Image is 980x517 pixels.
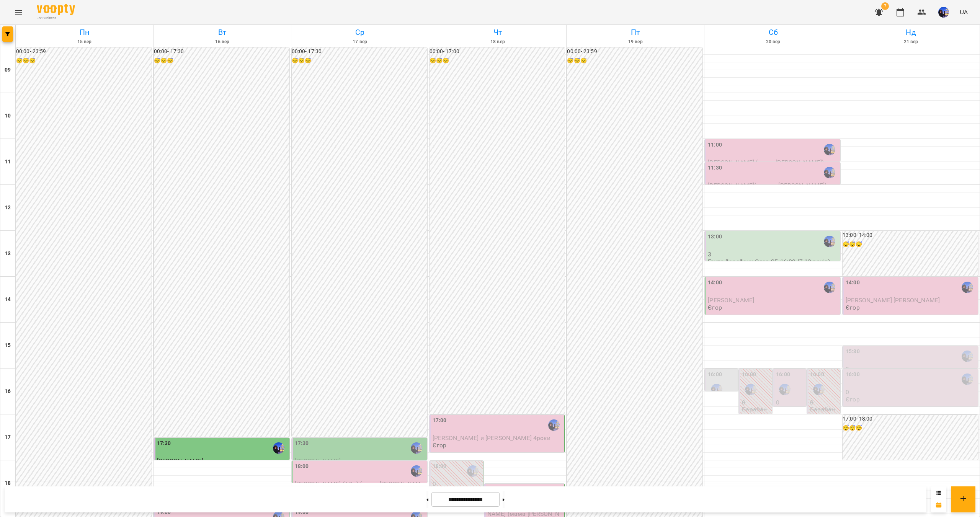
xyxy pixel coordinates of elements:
[155,38,290,46] h6: 16 вер
[708,182,826,189] span: [PERSON_NAME](донька [PERSON_NAME])
[5,387,11,396] h6: 16
[742,406,770,432] p: Барабан діти індивідуальний
[776,406,790,413] p: Єгор
[824,167,835,178] div: Єгор
[843,415,978,423] h6: 17:00 - 18:00
[5,479,11,488] h6: 18
[154,47,289,56] h6: 00:00 - 17:30
[273,442,284,454] img: Єгор
[843,231,978,240] h6: 13:00 - 14:00
[843,240,978,249] h6: 😴😴😴
[157,439,171,448] label: 17:30
[711,384,722,395] img: Єгор
[567,57,702,65] h6: 😴😴😴
[292,38,428,46] h6: 17 вер
[962,351,973,362] img: Єгор
[810,399,838,406] p: 0
[962,373,973,385] div: Єгор
[708,297,754,304] span: [PERSON_NAME]
[568,26,703,38] h6: Пт
[568,38,703,46] h6: 19 вер
[37,16,75,21] span: For Business
[433,434,550,442] span: [PERSON_NAME] и [PERSON_NAME] 4роки
[824,144,835,155] img: Єгор
[5,250,11,258] h6: 13
[548,419,560,431] img: Єгор
[824,282,835,293] img: Єгор
[9,3,28,21] button: Menu
[430,57,565,65] h6: 😴😴😴
[411,442,422,454] img: Єгор
[846,370,860,379] label: 16:00
[846,279,860,287] label: 14:00
[824,236,835,247] img: Єгор
[292,47,427,56] h6: 00:00 - 17:30
[742,370,756,379] label: 16:00
[960,8,968,16] span: UA
[567,47,702,56] h6: 00:00 - 23:59
[846,389,976,395] p: 0
[779,384,791,395] div: Єгор
[292,26,428,38] h6: Ср
[843,26,978,38] h6: Нд
[433,462,447,471] label: 18:00
[292,57,427,65] h6: 😴😴😴
[843,38,978,46] h6: 21 вер
[957,5,971,19] button: UA
[17,38,152,46] h6: 15 вер
[5,204,11,212] h6: 12
[5,433,11,442] h6: 17
[467,465,479,477] img: Єгор
[843,424,978,432] h6: 😴😴😴
[846,347,860,356] label: 15:30
[810,406,838,432] p: Барабан діти індивідуальний
[745,384,756,395] img: Єгор
[17,26,152,38] h6: Пн
[708,279,722,287] label: 14:00
[5,158,11,166] h6: 11
[295,457,341,465] span: [PERSON_NAME]
[16,57,152,65] h6: 😴😴😴
[295,439,309,448] label: 17:30
[5,295,11,304] h6: 14
[433,481,482,487] p: 0
[708,251,838,258] p: 3
[846,304,860,311] p: Єгор
[430,26,565,38] h6: Чт
[433,416,447,425] label: 17:00
[962,282,973,293] img: Єгор
[776,399,804,406] p: 0
[708,233,722,241] label: 13:00
[157,457,203,465] span: [PERSON_NAME]
[5,66,11,74] h6: 09
[433,442,447,449] p: Єгор
[411,465,422,477] img: Єгор
[810,370,824,379] label: 16:00
[708,370,722,379] label: 16:00
[742,399,770,406] p: 0
[37,4,75,15] img: Voopty Logo
[846,297,940,304] span: [PERSON_NAME] [PERSON_NAME]
[5,341,11,350] h6: 15
[706,38,841,46] h6: 20 вер
[846,396,860,403] p: Єгор
[846,366,976,372] p: 0
[16,47,152,56] h6: 00:00 - 23:59
[155,26,290,38] h6: Вт
[776,370,790,379] label: 16:00
[708,258,830,265] p: Група барабани Єгор СБ 16:00 (7-12 років)
[881,2,889,10] span: 7
[5,112,11,120] h6: 10
[813,384,825,395] img: Єгор
[430,38,565,46] h6: 18 вер
[706,26,841,38] h6: Сб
